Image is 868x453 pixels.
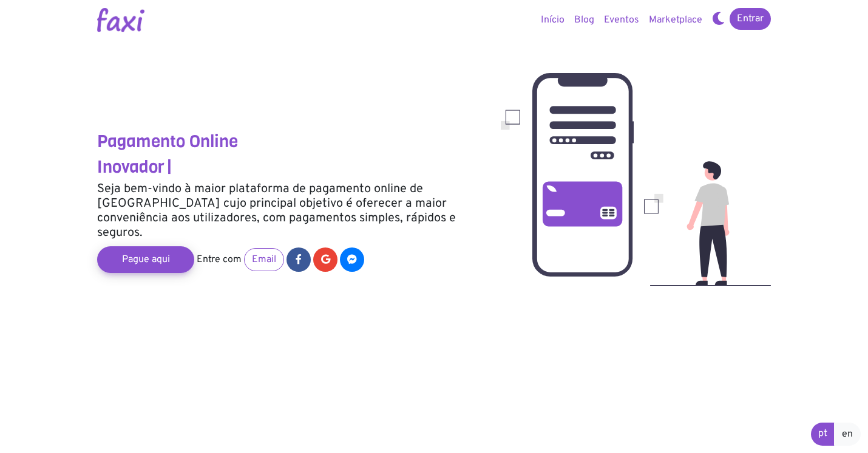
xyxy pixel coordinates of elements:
[97,182,483,240] h5: Seja bem-vindo à maior plataforma de pagamento online de [GEOGRAPHIC_DATA] cujo principal objetiv...
[97,156,164,178] span: Inovador
[834,423,861,446] a: en
[569,8,599,32] a: Blog
[730,8,771,30] a: Entrar
[197,254,242,266] span: Entre com
[599,8,644,32] a: Eventos
[97,131,483,152] h3: Pagamento Online
[536,8,569,32] a: Início
[97,8,144,32] img: Logotipo Faxi Online
[97,246,194,273] a: Pague aqui
[811,423,835,446] a: pt
[644,8,707,32] a: Marketplace
[244,248,284,271] a: Email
